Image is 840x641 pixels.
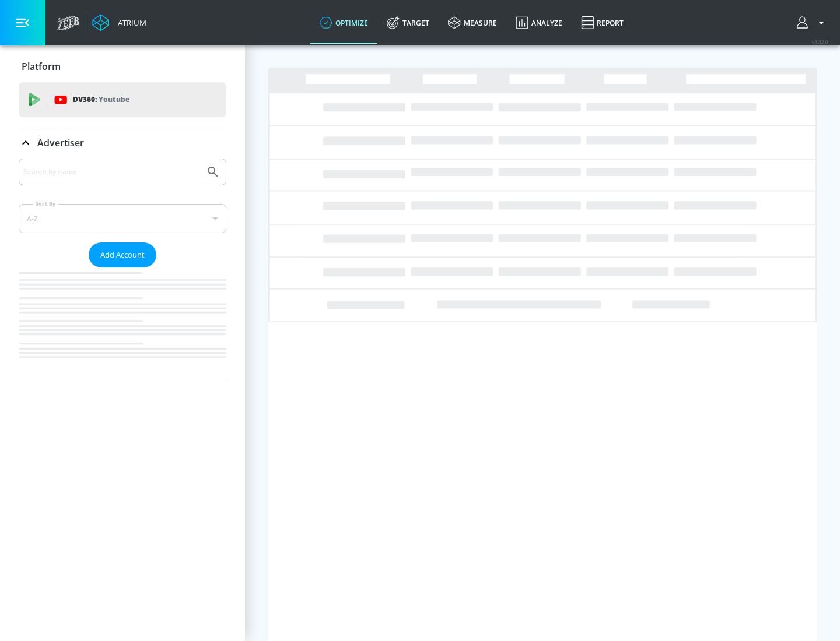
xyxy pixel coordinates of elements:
span: v 4.32.0 [812,38,828,45]
a: Analyze [506,2,572,44]
div: Advertiser [19,159,226,381]
p: Advertiser [37,136,84,149]
a: Report [572,2,633,44]
input: Search by name [23,164,200,179]
label: Sort By [33,200,58,207]
p: Youtube [99,93,129,105]
nav: list of Advertiser [19,267,226,381]
a: measure [439,2,506,44]
p: Platform [22,60,61,73]
a: Atrium [92,14,146,31]
span: Add Account [100,248,145,262]
a: optimize [310,2,377,44]
button: Add Account [89,242,156,267]
div: A-Z [19,204,226,233]
div: DV360: Youtube [19,82,226,117]
a: Target [377,2,439,44]
div: Advertiser [19,126,226,159]
p: DV360: [73,93,129,106]
div: Platform [19,50,226,83]
div: Atrium [113,17,146,28]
